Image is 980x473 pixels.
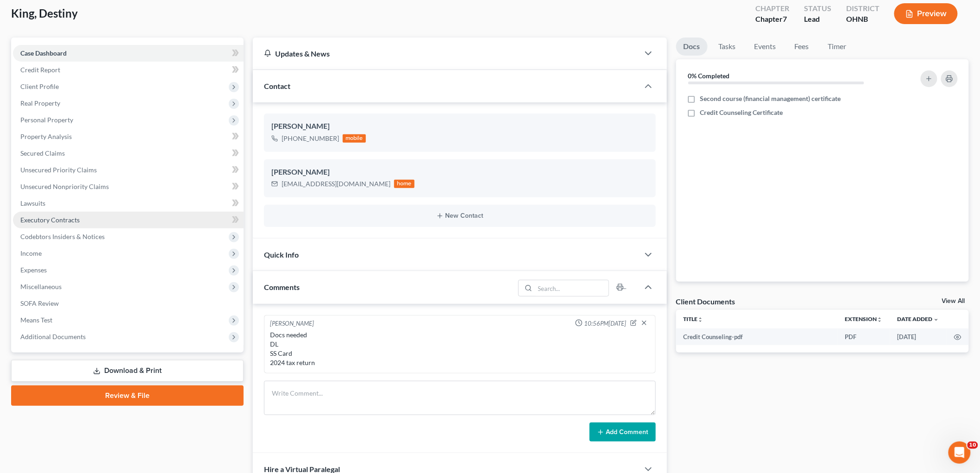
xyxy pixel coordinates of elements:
button: Upload attachment [44,303,51,311]
a: SOFA Review [13,295,244,312]
div: Katie says… [7,73,178,190]
span: Credit Report [20,66,60,74]
a: Fees [787,38,817,56]
div: Chapter [755,3,789,14]
div: 🚨ATTN: [GEOGRAPHIC_DATA] of [US_STATE]The court has added a new Credit Counseling Field that we n... [7,73,152,170]
div: Chapter [755,14,789,25]
td: [DATE] [890,328,947,345]
span: Secured Claims [20,149,65,157]
span: Quick Info [264,250,299,259]
a: Credit Report [13,62,244,78]
a: Executory Contracts [13,212,244,228]
span: Codebtors Insiders & Notices [20,233,105,240]
div: Updates & News [264,49,628,58]
a: Timer [821,38,854,56]
span: Client Profile [20,82,59,90]
div: Status [804,3,831,14]
span: King, Destiny [11,6,78,20]
div: The court has added a new Credit Counseling Field that we need to update upon filing. Please remo... [15,101,144,164]
div: District [846,3,879,14]
img: Profile image for Katie [26,5,41,20]
span: Means Test [20,316,52,324]
span: Second course (financial management) certificate [700,94,841,103]
div: Docs needed DL SS Card 2024 tax return [270,330,650,367]
span: Real Property [20,99,60,107]
div: home [394,180,415,188]
a: Download & Print [11,360,244,382]
span: Contact [264,82,290,90]
span: 10:56PM[DATE] [584,319,627,328]
a: Extensionunfold_more [845,315,883,322]
span: Executory Contracts [20,216,80,224]
td: PDF [838,328,890,345]
div: [PERSON_NAME] [270,319,314,328]
span: SOFA Review [20,299,59,307]
a: Date Added expand_more [898,315,939,322]
div: Client Documents [676,296,735,306]
span: Personal Property [20,116,73,124]
td: Credit Counseling-pdf [676,328,838,345]
button: Preview [894,3,958,24]
span: Income [20,249,42,257]
button: Gif picker [29,303,37,311]
h1: [PERSON_NAME] [45,5,105,12]
a: Property Analysis [13,128,244,145]
div: mobile [343,134,366,143]
i: unfold_more [877,317,883,322]
a: Case Dashboard [13,45,244,62]
button: Send a message… [159,300,174,315]
a: Secured Claims [13,145,244,162]
div: [EMAIL_ADDRESS][DOMAIN_NAME] [282,179,390,189]
span: Case Dashboard [20,49,67,57]
span: Credit Counseling Certificate [700,108,783,117]
a: Docs [676,38,708,56]
textarea: Message… [8,284,177,300]
a: Titleunfold_more [684,315,704,322]
div: [PERSON_NAME] [271,167,648,178]
div: Lead [804,14,831,25]
a: Review & File [11,385,244,406]
strong: 0% Completed [688,72,730,80]
span: Miscellaneous [20,283,62,290]
button: Home [145,4,163,21]
div: Close [163,4,179,20]
span: Expenses [20,266,47,274]
p: Active 3h ago [45,12,86,21]
span: Unsecured Nonpriority Claims [20,183,109,190]
button: Start recording [59,303,66,311]
i: unfold_more [698,317,704,322]
span: Comments [264,283,300,291]
span: 10 [967,441,978,449]
div: [PERSON_NAME] • 11m ago [15,172,93,177]
div: OHNB [846,14,879,25]
b: 🚨ATTN: [GEOGRAPHIC_DATA] of [US_STATE] [15,79,132,95]
button: Add Comment [590,423,656,442]
button: go back [6,4,24,21]
span: Unsecured Priority Claims [20,166,97,174]
span: Additional Documents [20,333,86,341]
button: New Contact [271,212,648,220]
div: [PHONE_NUMBER] [282,134,339,143]
a: Unsecured Priority Claims [13,162,244,178]
iframe: Intercom live chat [949,441,971,464]
a: Tasks [711,38,743,56]
a: Lawsuits [13,195,244,212]
a: Unsecured Nonpriority Claims [13,178,244,195]
a: View All [942,298,965,304]
span: Property Analysis [20,132,72,140]
a: Events [747,38,784,56]
div: [PERSON_NAME] [271,121,648,132]
button: Emoji picker [14,303,22,311]
i: expand_more [934,317,939,322]
span: Lawsuits [20,199,45,207]
span: 7 [783,14,787,23]
input: Search... [535,280,609,296]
